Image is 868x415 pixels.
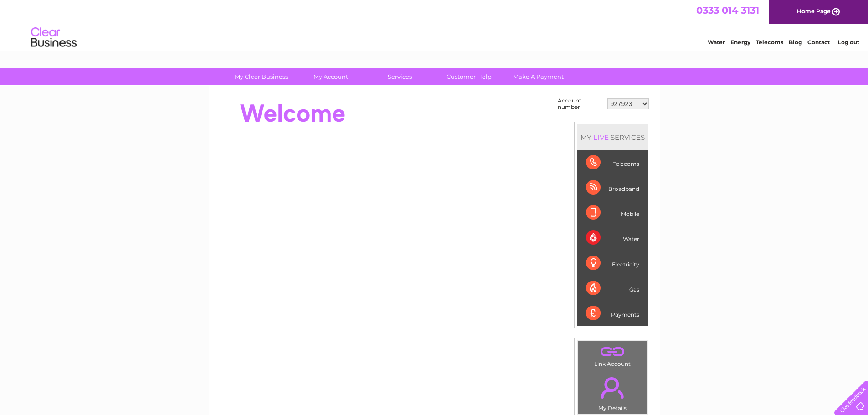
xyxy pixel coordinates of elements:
a: Water [708,39,725,46]
a: . [580,372,645,404]
img: logo.png [31,24,77,51]
td: Account number [555,95,605,113]
a: Contact [807,39,830,46]
div: Telecoms [586,150,639,175]
a: Customer Help [431,68,507,85]
a: 0333 014 3131 [696,5,759,16]
td: Link Account [577,341,648,369]
div: MY SERVICES [577,124,648,150]
div: Clear Business is a trading name of Verastar Limited (registered in [GEOGRAPHIC_DATA] No. 3667643... [219,5,650,44]
a: My Account [293,68,368,85]
td: My Details [577,369,648,414]
div: Mobile [586,200,639,225]
div: Water [586,225,639,251]
div: LIVE [591,133,611,142]
a: Blog [789,39,802,46]
a: Make A Payment [501,68,576,85]
a: Services [362,68,437,85]
a: Log out [838,39,859,46]
a: My Clear Business [224,68,299,85]
a: Energy [730,39,750,46]
a: . [580,343,645,359]
a: Telecoms [756,39,783,46]
div: Electricity [586,251,639,276]
div: Payments [586,301,639,326]
div: Gas [586,276,639,301]
div: Broadband [586,175,639,200]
